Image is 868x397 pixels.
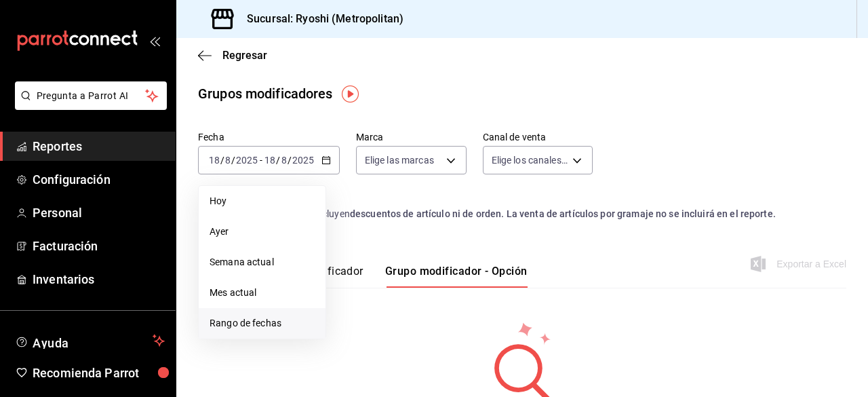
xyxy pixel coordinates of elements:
[281,155,288,166] input: --
[210,225,315,239] span: Ayer
[231,155,235,166] span: /
[492,153,568,167] span: Elige los canales de venta
[33,364,165,382] span: Recomienda Parrot
[210,255,315,269] span: Semana actual
[33,270,165,288] span: Inventarios
[260,155,262,166] span: -
[198,207,846,221] div: Los artículos del listado no incluyen
[264,155,276,166] input: --
[236,11,403,27] h3: Sucursal: Ryoshi (Metropolitan)
[365,153,434,167] span: Elige las marcas
[235,155,258,166] input: ----
[33,237,165,255] span: Facturación
[149,35,160,46] button: open_drawer_menu
[9,98,167,113] a: Pregunta a Parrot AI
[33,333,147,349] span: Ayuda
[33,204,165,222] span: Personal
[220,265,528,288] div: navigation tabs
[224,155,231,166] input: --
[210,316,315,330] span: Rango de fechas
[288,155,292,166] span: /
[37,89,146,103] span: Pregunta a Parrot AI
[350,208,776,219] strong: descuentos de artículo ni de orden. La venta de artículos por gramaje no se incluirá en el reporte.
[292,155,315,166] input: ----
[222,49,267,62] span: Regresar
[210,194,315,208] span: Hoy
[198,191,846,207] p: Nota
[15,81,167,110] button: Pregunta a Parrot AI
[385,265,528,288] button: Grupo modificador - Opción
[198,132,340,142] label: Fecha
[33,137,165,155] span: Reportes
[483,132,593,142] label: Canal de venta
[198,49,267,62] button: Regresar
[208,155,220,166] input: --
[276,155,280,166] span: /
[342,86,359,102] img: Tooltip marker
[210,286,315,300] span: Mes actual
[198,83,333,104] div: Grupos modificadores
[356,132,467,142] label: Marca
[33,170,165,189] span: Configuración
[220,155,224,166] span: /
